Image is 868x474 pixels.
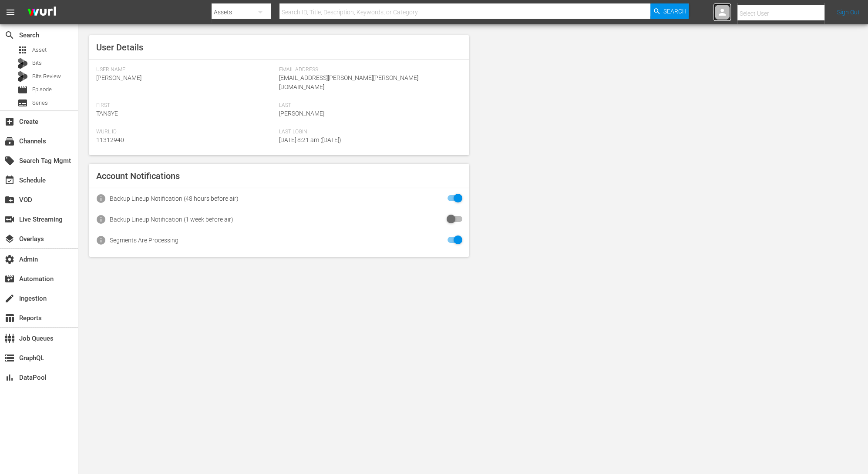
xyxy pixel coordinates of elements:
[96,66,275,73] span: User Name:
[96,74,141,81] span: [PERSON_NAME]
[110,195,239,202] div: Backup Lineup Notification (48 hours before air)
[279,66,458,73] span: Email Address:
[32,99,48,107] span: Series
[4,293,15,304] span: Ingestion
[4,214,15,225] span: Live Streaming
[32,72,61,81] span: Bits Review
[279,136,341,143] span: [DATE] 8:21 am ([DATE])
[96,171,180,181] span: Account Notifications
[32,59,42,67] span: Bits
[5,7,16,17] span: menu
[96,235,106,245] span: info
[17,98,28,108] span: Series
[4,136,15,146] span: Channels
[4,175,15,186] span: Schedule
[4,372,15,383] span: DataPool
[96,42,143,53] span: User Details
[4,333,15,344] span: Job Queues
[96,214,106,225] span: info
[96,102,275,109] span: First
[110,216,233,223] div: Backup Lineup Notification (1 week before air)
[17,58,28,69] div: Bits
[279,74,418,90] span: [EMAIL_ADDRESS][PERSON_NAME][PERSON_NAME][DOMAIN_NAME]
[96,193,106,204] span: info
[4,156,15,166] span: Search Tag Mgmt
[17,71,28,82] div: Bits Review
[96,110,118,117] span: Tansye
[4,234,15,244] span: Overlays
[4,353,15,363] span: GraphQL
[32,85,52,94] span: Episode
[17,85,28,95] span: Episode
[96,129,275,136] span: Wurl Id
[279,110,324,117] span: [PERSON_NAME]
[110,237,178,244] div: Segments Are Processing
[650,3,689,19] button: Search
[4,116,15,127] span: Create
[4,30,15,40] span: Search
[17,45,28,55] span: Asset
[663,3,686,19] span: Search
[279,102,458,109] span: Last
[96,136,124,143] span: 11312940
[279,129,458,136] span: Last Login
[4,274,15,284] span: Automation
[837,9,860,16] a: Sign Out
[4,254,15,265] span: Admin
[21,2,63,23] img: ans4CAIJ8jUAAAAAAAAAAAAAAAAAAAAAAAAgQb4GAAAAAAAAAAAAAAAAAAAAAAAAJMjXAAAAAAAAAAAAAAAAAAAAAAAAgAT5G...
[32,46,47,54] span: Asset
[4,313,15,323] span: Reports
[4,195,15,205] span: VOD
